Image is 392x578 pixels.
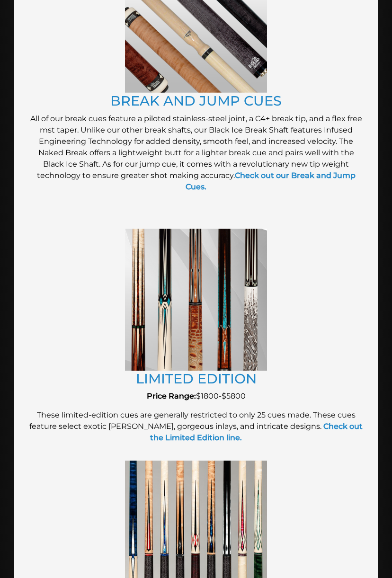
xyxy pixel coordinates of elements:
strong: Price Range: [147,391,196,400]
p: All of our break cues feature a piloted stainless-steel joint, a C4+ break tip, and a flex free m... [28,113,364,193]
p: $1800-$5800 [28,391,364,402]
a: LIMITED EDITION [136,370,257,387]
p: These limited-edition cues are generally restricted to only 25 cues made. These cues feature sele... [28,409,364,444]
a: Check out our Break and Jump Cues. [186,171,356,191]
a: BREAK AND JUMP CUES [110,92,282,109]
